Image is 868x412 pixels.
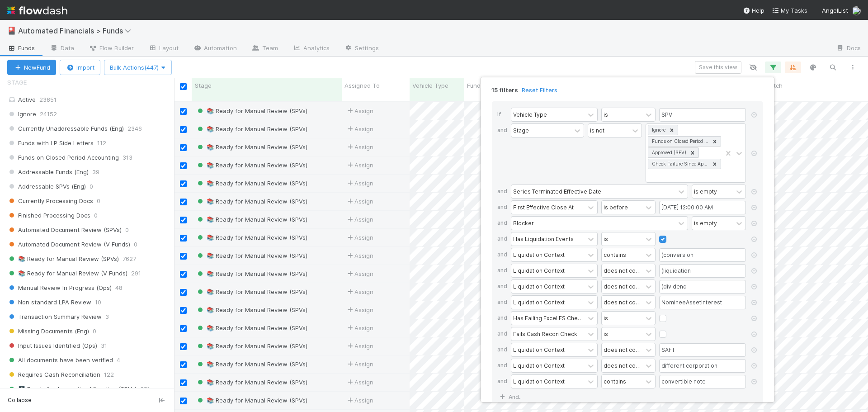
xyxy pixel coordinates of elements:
[513,266,565,275] div: Liquidation Context
[497,390,526,403] a: And..
[497,374,511,390] div: and
[497,359,511,374] div: and
[604,266,641,275] div: does not contain
[497,248,511,264] div: and
[513,110,547,118] div: Vehicle Type
[522,86,557,94] a: Reset Filters
[513,330,577,338] div: Fails Cash Recon Check
[497,185,511,200] div: and
[604,235,608,243] div: is
[649,148,688,157] div: Approved (SPV)
[590,126,604,134] div: is not
[694,219,717,227] div: is empty
[604,110,608,118] div: is
[497,343,511,359] div: and
[497,216,511,232] div: and
[604,282,641,290] div: does not contain
[604,298,641,306] div: does not contain
[604,361,641,369] div: does not contain
[604,346,641,354] div: does not contain
[649,125,667,135] div: Ignore
[497,200,511,216] div: and
[513,346,565,354] div: Liquidation Context
[604,330,608,338] div: is
[513,314,583,322] div: Has Failing Excel FS Checks Excluding Rounding Tolerance
[604,314,608,322] div: is
[649,137,710,146] div: Funds on Closed Period Accounting
[604,377,626,385] div: contains
[649,159,710,169] div: Check Failure Since Approved (SPV)
[604,251,626,259] div: contains
[513,298,565,306] div: Liquidation Context
[513,219,534,227] div: Blocker
[604,203,628,211] div: is before
[497,327,511,343] div: and
[497,123,511,185] div: and
[497,232,511,248] div: and
[491,86,518,94] span: 15 filters
[513,251,565,259] div: Liquidation Context
[513,361,565,369] div: Liquidation Context
[497,264,511,279] div: and
[694,187,717,195] div: is empty
[513,377,565,385] div: Liquidation Context
[513,126,529,134] div: Stage
[513,235,574,243] div: Has Liquidation Events
[513,282,565,290] div: Liquidation Context
[497,311,511,327] div: and
[497,279,511,295] div: and
[513,203,574,211] div: First Effective Close At
[497,295,511,311] div: and
[513,187,601,195] div: Series Terminated Effective Date
[497,108,511,123] div: If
